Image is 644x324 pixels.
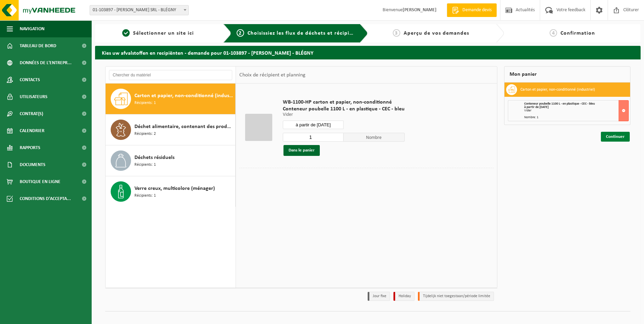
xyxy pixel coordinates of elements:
div: Mon panier [504,66,630,83]
div: Vider [524,109,628,112]
span: Nombre [344,133,405,142]
span: 2 [237,29,244,37]
strong: [PERSON_NAME] [403,7,437,13]
span: Documents [20,156,45,173]
span: WB-1100-HP carton et papier, non-conditionné [283,99,405,106]
span: Récipients: 2 [134,131,156,137]
span: Déchets résiduels [134,154,174,162]
p: Vider [283,112,405,117]
button: Dans le panier [283,145,320,156]
li: Jour fixe [368,292,390,301]
span: Récipients: 1 [134,193,156,199]
button: Déchet alimentaire, contenant des produits d'origine animale, non emballé, catégorie 3 Récipients: 2 [106,114,236,145]
span: Calendrier [20,122,44,139]
span: Rapports [20,139,40,156]
span: Boutique en ligne [20,173,60,190]
span: 4 [550,29,557,37]
div: Nombre: 1 [524,116,628,119]
input: Sélectionnez date [283,121,344,129]
strong: à partir de [DATE] [524,105,549,109]
h2: Kies uw afvalstoffen en recipiënten - demande pour 01-103897 - [PERSON_NAME] - BLÉGNY [95,46,641,59]
span: Sélectionner un site ici [133,31,194,36]
span: Choisissiez les flux de déchets et récipients [247,31,361,36]
a: Demande devis [447,3,497,17]
span: 3 [393,29,400,37]
span: Récipients: 1 [134,162,156,168]
span: Utilisateurs [20,88,48,105]
span: 1 [122,29,130,37]
span: Tableau de bord [20,37,56,54]
li: Tijdelijk niet toegestaan/période limitée [418,292,494,301]
span: Verre creux, multicolore (ménager) [134,184,215,193]
div: Choix de récipient et planning [236,67,309,84]
span: 01-103897 - LEBOEUF CEDRIC SRL - BLÉGNY [90,5,188,15]
span: Carton et papier, non-conditionné (industriel) [134,92,234,100]
span: Récipients: 1 [134,100,156,106]
span: Conditions d'accepta... [20,190,71,207]
span: Contacts [20,71,40,88]
span: Données de l'entrepr... [20,54,72,71]
span: Aperçu de vos demandes [404,31,469,36]
span: Déchet alimentaire, contenant des produits d'origine animale, non emballé, catégorie 3 [134,123,234,131]
span: 01-103897 - LEBOEUF CEDRIC SRL - BLÉGNY [90,5,189,15]
input: Chercher du matériel [109,70,232,80]
h3: Carton et papier, non-conditionné (industriel) [520,84,595,95]
button: Déchets résiduels Récipients: 1 [106,145,236,176]
a: 1Sélectionner un site ici [98,29,218,37]
li: Holiday [393,292,415,301]
a: Continuer [601,132,630,142]
span: Navigation [20,20,44,37]
span: Conteneur poubelle 1100 L - en plastique - CEC - bleu [524,102,595,106]
span: Confirmation [560,31,595,36]
span: Contrat(s) [20,105,43,122]
button: Verre creux, multicolore (ménager) Récipients: 1 [106,176,236,207]
button: Carton et papier, non-conditionné (industriel) Récipients: 1 [106,84,236,114]
span: Demande devis [461,7,493,14]
span: Conteneur poubelle 1100 L - en plastique - CEC - bleu [283,106,405,112]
